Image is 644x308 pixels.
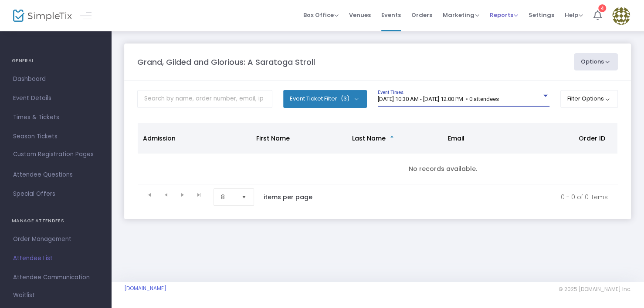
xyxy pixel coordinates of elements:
[13,169,98,181] span: Attendee Questions
[389,135,396,142] span: Sortable
[443,11,479,19] span: Marketing
[13,291,35,300] span: Waitlist
[331,188,608,206] kendo-pager-info: 0 - 0 of 0 items
[529,4,554,26] span: Settings
[352,134,386,143] span: Last Name
[13,93,98,104] span: Event Details
[137,56,315,68] m-panel-title: Grand, Gilded and Glorious: A Saratoga Stroll
[598,4,606,12] div: 4
[574,53,618,70] button: Options
[303,11,339,19] span: Box Office
[221,193,234,201] span: 8
[448,134,464,143] span: Email
[13,253,98,264] span: Attendee List
[13,74,98,85] span: Dashboard
[378,96,499,102] span: [DATE] 10:30 AM - [DATE] 12:00 PM • 0 attendees
[137,90,272,108] input: Search by name, order number, email, ip address
[238,189,250,205] button: Select
[13,150,94,159] span: Custom Registration Pages
[490,11,518,19] span: Reports
[256,134,290,143] span: First Name
[13,234,98,245] span: Order Management
[560,90,618,107] button: Filter Options
[349,4,371,26] span: Venues
[12,52,99,70] h4: GENERAL
[13,188,98,200] span: Special Offers
[13,272,98,283] span: Attendee Communication
[579,134,605,143] span: Order ID
[12,212,99,230] h4: MANAGE ATTENDEES
[565,11,583,19] span: Help
[13,131,98,142] span: Season Tickets
[341,95,349,102] span: (3)
[411,4,432,26] span: Orders
[264,193,312,201] label: items per page
[13,112,98,123] span: Times & Tickets
[138,123,617,184] div: Data table
[143,134,176,143] span: Admission
[124,285,166,292] a: [DOMAIN_NAME]
[283,90,367,107] button: Event Ticket Filter(3)
[559,286,631,293] span: © 2025 [DOMAIN_NAME] Inc.
[381,4,401,26] span: Events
